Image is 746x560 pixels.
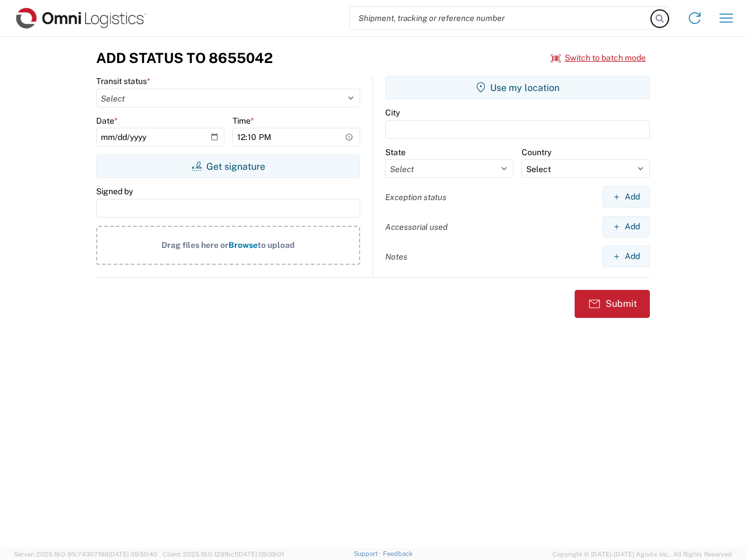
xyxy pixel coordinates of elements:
[385,222,448,232] label: Accessorial used
[163,551,284,558] span: Client: 2025.19.0-129fbcf
[603,246,650,267] button: Add
[385,192,446,202] label: Exception status
[385,147,406,157] label: State
[14,551,157,558] span: Server: 2025.19.0-91c74307f99
[354,550,383,557] a: Support
[161,240,228,250] span: Drag files here or
[96,155,360,178] button: Get signature
[258,240,295,250] span: to upload
[385,107,400,118] label: City
[108,551,157,558] span: [DATE] 09:50:40
[553,549,732,559] span: Copyright © [DATE]-[DATE] Agistix Inc., All Rights Reserved
[96,76,150,86] label: Transit status
[233,116,254,126] label: Time
[522,147,551,157] label: Country
[385,251,407,262] label: Notes
[96,116,118,126] label: Date
[551,48,646,68] button: Switch to batch mode
[96,186,133,197] label: Signed by
[385,76,650,99] button: Use my location
[350,7,652,29] input: Shipment, tracking or reference number
[603,186,650,208] button: Add
[237,551,284,558] span: [DATE] 09:39:01
[96,50,273,66] h3: Add Status to 8655042
[603,216,650,237] button: Add
[228,240,258,250] span: Browse
[383,550,413,557] a: Feedback
[575,290,650,318] button: Submit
